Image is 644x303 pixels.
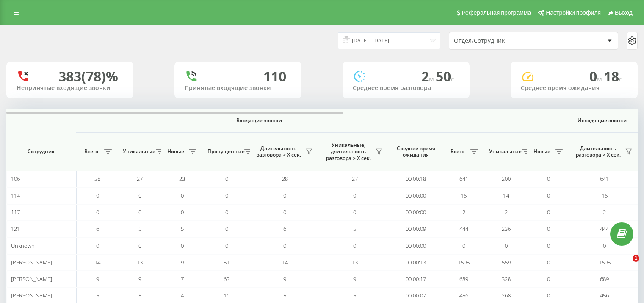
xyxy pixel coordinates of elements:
[390,271,442,287] td: 00:00:17
[436,67,454,85] span: 50
[599,258,611,266] span: 1595
[283,208,286,216] span: 0
[603,242,606,250] span: 0
[96,192,99,199] span: 0
[11,275,52,283] span: [PERSON_NAME]
[451,74,454,84] span: c
[615,255,636,275] iframe: Intercom live chat
[181,275,184,283] span: 7
[225,242,228,250] span: 0
[390,254,442,271] td: 00:00:13
[96,225,99,233] span: 6
[502,275,511,283] span: 328
[282,258,288,266] span: 14
[462,242,465,250] span: 0
[461,192,467,199] span: 16
[138,292,141,299] span: 5
[17,84,123,92] div: Непринятые входящие звонки
[459,225,468,233] span: 444
[58,68,118,84] div: 383 (78)%
[597,74,604,84] span: м
[602,192,608,199] span: 16
[505,208,508,216] span: 2
[353,208,356,216] span: 0
[283,225,286,233] span: 6
[282,175,288,182] span: 28
[207,148,242,155] span: Пропущенные
[352,175,358,182] span: 27
[11,225,20,233] span: 121
[633,255,639,262] span: 1
[604,67,622,85] span: 18
[94,258,100,266] span: 14
[589,67,604,85] span: 0
[11,192,20,199] span: 114
[283,242,286,250] span: 0
[574,145,622,158] span: Длительность разговора > Х сек.
[165,148,186,155] span: Новые
[96,242,99,250] span: 0
[600,175,609,182] span: 641
[225,225,228,233] span: 0
[181,258,184,266] span: 9
[352,258,358,266] span: 13
[138,275,141,283] span: 9
[14,148,69,155] span: Сотрудник
[11,258,52,266] span: [PERSON_NAME]
[600,225,609,233] span: 444
[181,208,184,216] span: 0
[390,171,442,187] td: 00:00:18
[459,275,468,283] span: 689
[547,242,550,250] span: 0
[283,192,286,199] span: 0
[96,208,99,216] span: 0
[137,175,143,182] span: 27
[600,275,609,283] span: 689
[179,175,185,182] span: 23
[521,84,627,92] div: Среднее время ожидания
[462,9,531,16] span: Реферальная программа
[137,258,143,266] span: 13
[181,242,184,250] span: 0
[547,292,550,299] span: 0
[447,148,468,155] span: Всего
[615,9,633,16] span: Выход
[390,237,442,254] td: 00:00:00
[462,208,465,216] span: 2
[429,74,436,84] span: м
[283,292,286,299] span: 5
[283,275,286,283] span: 9
[390,187,442,204] td: 00:00:00
[254,145,303,158] span: Длительность разговора > Х сек.
[224,292,229,299] span: 16
[459,292,468,299] span: 456
[138,225,141,233] span: 5
[11,292,52,299] span: [PERSON_NAME]
[138,192,141,199] span: 0
[353,292,356,299] span: 5
[185,84,291,92] div: Принятые входящие звонки
[421,67,436,85] span: 2
[224,275,229,283] span: 63
[98,117,420,124] span: Входящие звонки
[459,175,468,182] span: 641
[224,258,229,266] span: 51
[502,225,511,233] span: 236
[225,192,228,199] span: 0
[181,225,184,233] span: 5
[181,192,184,199] span: 0
[390,204,442,221] td: 00:00:00
[353,84,459,92] div: Среднее время разговора
[502,175,511,182] span: 200
[458,258,470,266] span: 1595
[181,292,184,299] span: 4
[324,142,373,162] span: Уникальные, длительность разговора > Х сек.
[531,148,553,155] span: Новые
[96,275,99,283] span: 9
[619,74,622,84] span: c
[502,258,511,266] span: 559
[505,242,508,250] span: 0
[489,148,520,155] span: Уникальные
[547,275,550,283] span: 0
[138,208,141,216] span: 0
